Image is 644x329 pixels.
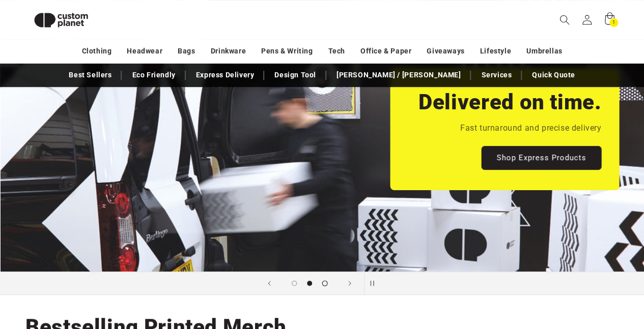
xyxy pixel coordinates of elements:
[427,42,464,60] a: Giveaways
[25,4,97,36] img: Custom Planet
[364,272,386,294] button: Pause slideshow
[481,145,601,169] a: Shop Express Products
[526,42,562,60] a: Umbrellas
[480,42,511,60] a: Lifestyle
[339,272,361,294] button: Next slide
[261,42,313,60] a: Pens & Writing
[211,42,246,60] a: Drinkware
[287,276,302,291] button: Load slide 1 of 3
[302,276,317,291] button: Load slide 2 of 3
[418,88,601,116] h2: Delivered on time.
[127,42,162,60] a: Headwear
[527,66,580,84] a: Quick Quote
[360,42,411,60] a: Office & Paper
[64,66,117,84] a: Best Sellers
[178,42,195,60] a: Bags
[191,66,260,84] a: Express Delivery
[476,66,517,84] a: Services
[460,121,601,136] p: Fast turnaround and precise delivery
[553,9,576,31] summary: Search
[82,42,112,60] a: Clothing
[474,219,644,329] iframe: Chat Widget
[269,66,321,84] a: Design Tool
[317,276,332,291] button: Load slide 3 of 3
[127,66,180,84] a: Eco Friendly
[612,18,615,27] span: 1
[328,42,345,60] a: Tech
[258,272,281,294] button: Previous slide
[331,66,466,84] a: [PERSON_NAME] / [PERSON_NAME]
